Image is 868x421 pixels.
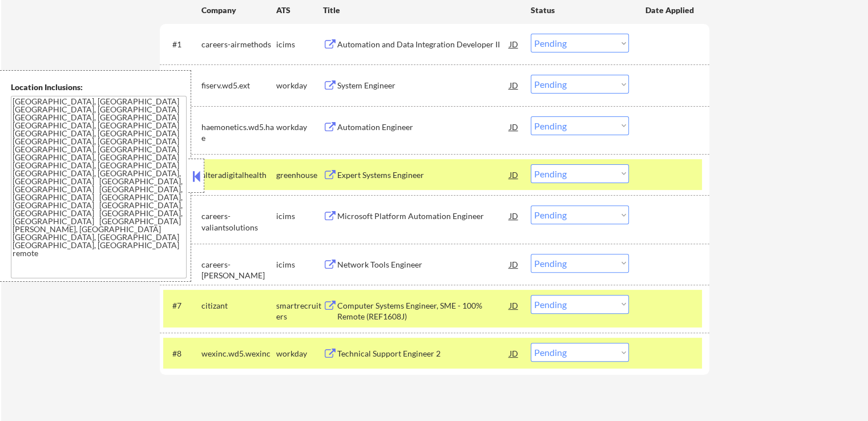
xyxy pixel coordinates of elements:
div: JD [508,343,520,363]
div: workday [276,80,323,91]
div: Computer Systems Engineer, SME - 100% Remote (REF1608J) [337,300,510,322]
div: icims [276,39,323,50]
div: Date Applied [645,5,696,16]
div: Automation and Data Integration Developer II [337,39,510,50]
div: JD [508,75,520,95]
div: icims [276,259,323,270]
div: greenhouse [276,169,323,181]
div: citizant [201,300,276,311]
div: Microsoft Platform Automation Engineer [337,211,510,222]
div: Location Inclusions: [11,82,187,93]
div: careers-valiantsolutions [201,211,276,233]
div: #8 [172,348,192,359]
div: #1 [172,39,192,50]
div: Network Tools Engineer [337,259,510,270]
div: haemonetics.wd5.hae [201,122,276,144]
div: System Engineer [337,80,510,91]
div: careers-airmethods [201,39,276,50]
div: JD [508,116,520,137]
div: wexinc.wd5.wexinc [201,348,276,359]
div: JD [508,205,520,226]
div: smartrecruiters [276,300,323,322]
div: Technical Support Engineer 2 [337,348,510,359]
div: JD [508,254,520,274]
div: Expert Systems Engineer [337,169,510,181]
div: Automation Engineer [337,122,510,133]
div: Title [323,5,520,16]
div: workday [276,122,323,133]
div: fiserv.wd5.ext [201,80,276,91]
div: JD [508,34,520,54]
div: ATS [276,5,323,16]
div: Company [201,5,276,16]
div: JD [508,164,520,185]
div: alteradigitalhealth [201,169,276,181]
div: #7 [172,300,192,311]
div: icims [276,211,323,222]
div: careers-[PERSON_NAME] [201,259,276,281]
div: workday [276,348,323,359]
div: JD [508,295,520,315]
